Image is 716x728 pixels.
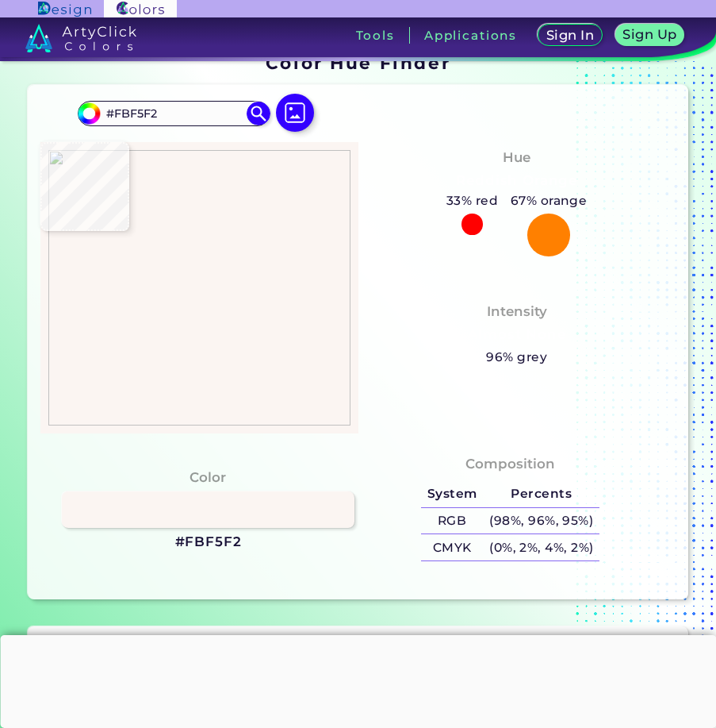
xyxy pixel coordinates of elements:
[487,300,547,323] h4: Intensity
[421,534,483,560] h5: CMYK
[503,146,530,169] h4: Hue
[540,25,599,45] a: Sign In
[548,29,592,41] h5: Sign In
[190,466,226,489] h4: Color
[625,29,675,40] h5: Sign Up
[483,508,599,534] h5: (98%, 96%, 95%)
[421,508,483,534] h5: RGB
[483,481,599,507] h5: Percents
[504,191,593,211] h5: 67% orange
[356,29,395,41] h3: Tools
[276,94,314,132] img: icon picture
[483,534,599,560] h5: (0%, 2%, 4%, 2%)
[450,171,584,191] h3: Reddish Orange
[486,347,547,368] h5: 96% grey
[618,25,682,45] a: Sign Up
[48,150,350,426] img: 6755667b-8c7d-4a32-96c7-1aa82a9ef081
[421,481,483,507] h5: System
[38,2,91,17] img: ArtyClick Design logo
[461,325,572,345] h3: Almost None
[247,102,270,125] img: icon search
[100,102,247,124] input: type color..
[175,533,242,552] h3: #FBF5F2
[424,29,517,41] h3: Applications
[465,453,555,476] h4: Composition
[440,191,504,211] h5: 33% red
[25,24,137,52] img: logo_artyclick_colors_white.svg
